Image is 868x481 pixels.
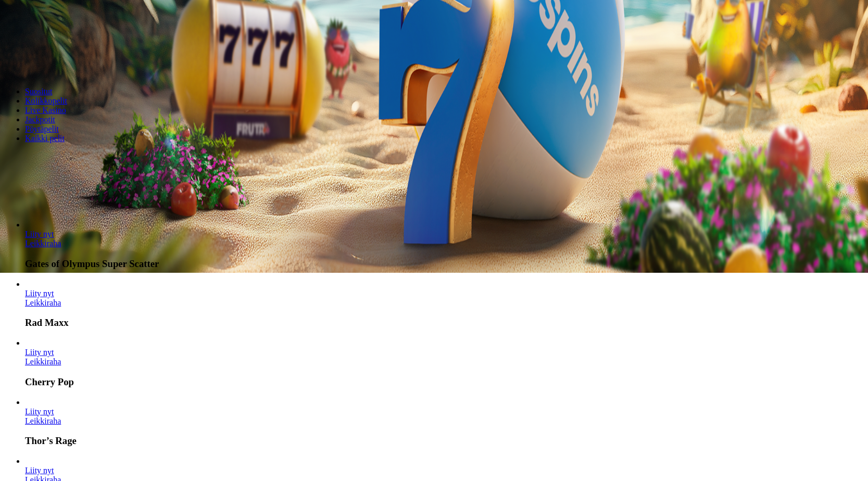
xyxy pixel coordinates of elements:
article: Thor’s Rage [25,398,864,447]
h3: Thor’s Rage [25,435,864,447]
a: Gates of Olympus Super Scatter [25,230,54,238]
a: Cherry Pop [25,348,54,357]
a: Live Kasino [25,106,66,115]
article: Gates of Olympus Super Scatter [25,220,864,270]
span: Liity nyt [25,289,54,298]
a: Pöytäpelit [25,124,59,133]
a: Wanted Dead or a Wild [25,466,54,475]
h3: Rad Maxx [25,317,864,328]
h3: Cherry Pop [25,376,864,388]
span: Liity nyt [25,230,54,238]
a: Thor’s Rage [25,416,61,425]
a: Thor’s Rage [25,407,54,416]
span: Liity nyt [25,466,54,475]
span: Liity nyt [25,407,54,416]
span: Liity nyt [25,348,54,357]
article: Cherry Pop [25,338,864,388]
a: Rad Maxx [25,298,61,307]
a: Gates of Olympus Super Scatter [25,239,61,248]
a: Suositut [25,87,52,96]
nav: Lobby [4,69,864,143]
a: Cherry Pop [25,357,61,366]
a: Kolikkopelit [25,96,67,105]
a: Kaikki pelit [25,134,65,143]
header: Lobby [4,69,864,162]
article: Rad Maxx [25,280,864,329]
a: Jackpotit [25,115,55,124]
a: Rad Maxx [25,289,54,298]
h3: Gates of Olympus Super Scatter [25,258,864,270]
